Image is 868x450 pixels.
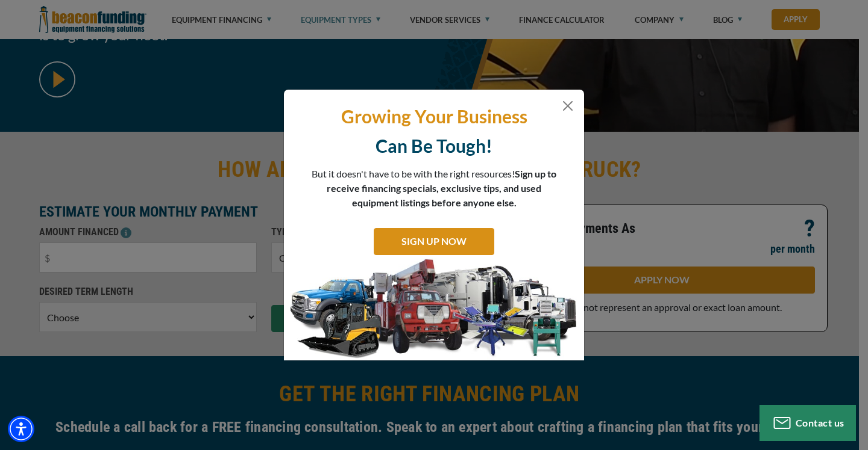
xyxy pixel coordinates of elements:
[759,405,856,441] button: Contact us
[796,417,844,428] span: Contact us
[374,228,494,255] a: SIGN UP NOW
[561,99,575,113] button: Close
[293,134,575,158] p: Can Be Tough!
[8,416,34,442] div: Accessibility Menu
[327,168,556,208] span: Sign up to receive financing specials, exclusive tips, and used equipment listings before anyone ...
[311,167,557,210] p: But it doesn't have to be with the right resources!
[293,105,575,128] p: Growing Your Business
[284,258,584,360] img: subscribe-modal.jpg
